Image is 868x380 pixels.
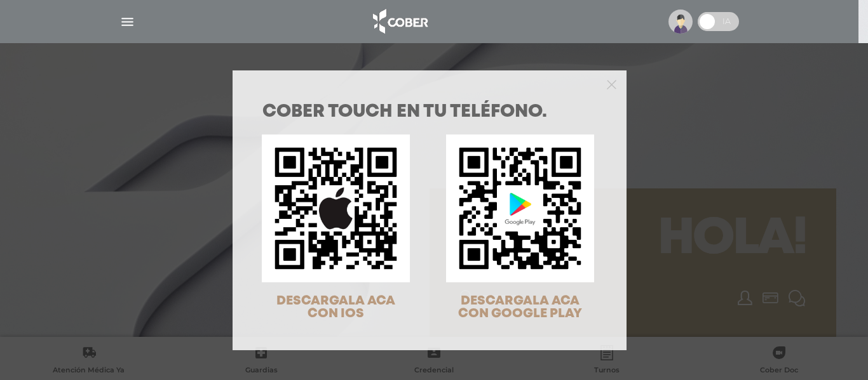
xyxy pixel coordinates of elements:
[458,295,582,320] span: DESCARGALA ACA CON GOOGLE PLAY
[276,295,395,320] span: DESCARGALA ACA CON IOS
[607,78,616,89] button: Close
[262,134,410,282] img: qr-code
[446,134,594,282] img: qr-code
[262,103,597,121] h1: COBER TOUCH en tu teléfono.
